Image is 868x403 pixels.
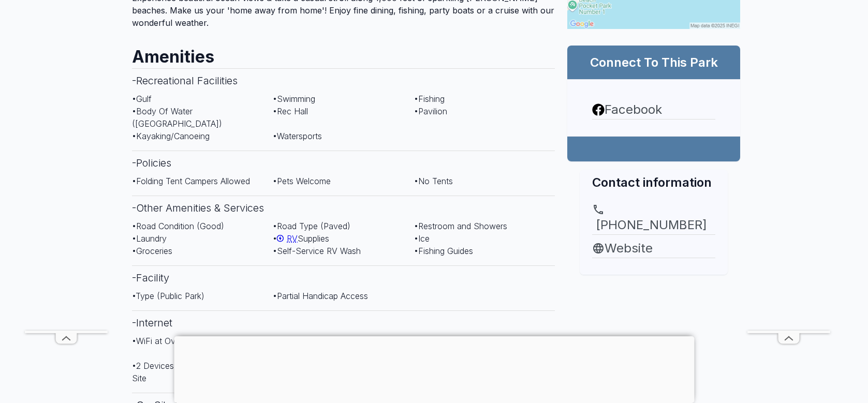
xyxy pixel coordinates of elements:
span: RV [287,233,298,244]
a: Facebook [592,100,715,119]
span: • Ice [414,233,430,244]
span: • Gulf [132,94,152,104]
h3: - Policies [132,151,555,175]
h2: Connect To This Park [580,54,728,71]
span: • Type (Public Park) [132,291,204,301]
span: • Road Condition (Good) [132,221,224,231]
h3: - Internet [132,310,555,335]
a: [PHONE_NUMBER] [592,203,715,234]
span: • Rec Hall [273,106,308,116]
h2: Amenities [132,37,555,68]
span: • Laundry [132,233,167,244]
span: • Restroom and Showers [414,221,507,231]
span: • Groceries [132,246,172,256]
a: RV [277,233,298,244]
span: • Self-Service RV Wash [273,246,361,256]
span: • Partial Handicap Access [273,291,368,301]
span: • Folding Tent Campers Allowed [132,176,250,186]
iframe: Advertisement [25,20,108,331]
h3: - Other Amenities & Services [132,196,555,220]
h3: - Recreational Facilities [132,68,555,93]
span: • Road Type (Paved) [273,221,350,231]
span: • Supplies [273,233,329,244]
iframe: Advertisement [174,336,694,400]
span: • Swimming [273,94,315,104]
span: • WiFi at Park Supports Mobile Devices [414,336,527,359]
span: • Watersports [273,131,322,141]
span: • 2 Devices supported per Overnite Site [132,361,263,383]
span: • WiFi at [GEOGRAPHIC_DATA] [273,336,389,346]
span: • Pets Welcome [273,176,331,186]
span: • WiFi at Overnite Sites [132,336,217,346]
span: • No Tents [414,176,453,186]
iframe: Advertisement [747,20,830,331]
span: • Body Of Water ([GEOGRAPHIC_DATA]) [132,106,222,129]
span: • Fishing [414,94,445,104]
h3: - Facility [132,265,555,290]
span: • Pavilion [414,106,447,116]
h2: Contact information [592,174,715,191]
span: • Fishing Guides [414,246,473,256]
a: Website [592,239,715,258]
span: • Kayaking/Canoeing [132,131,210,141]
